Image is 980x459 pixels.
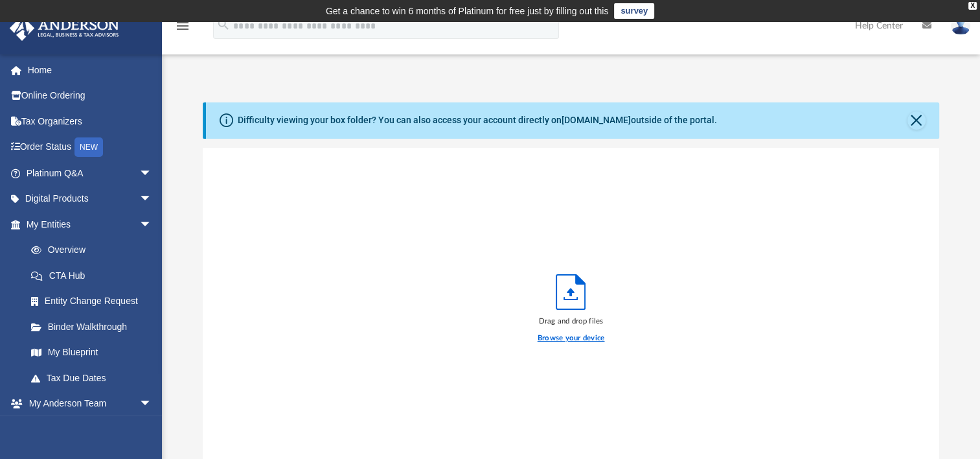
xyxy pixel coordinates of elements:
div: NEW [74,137,103,157]
button: Close [907,112,926,130]
a: My Anderson Teamarrow_drop_down [9,391,165,417]
a: Online Ordering [9,83,172,109]
a: Order StatusNEW [9,134,172,161]
a: Tax Organizers [9,108,172,134]
i: menu [175,18,190,34]
a: My Entitiesarrow_drop_down [9,211,172,237]
div: Get a chance to win 6 months of Platinum for free just by filling out this [326,3,609,19]
a: Overview [18,237,172,263]
a: CTA Hub [18,263,172,288]
span: arrow_drop_down [139,160,165,187]
img: Anderson Advisors Platinum Portal [6,16,123,41]
a: menu [175,25,190,34]
span: arrow_drop_down [139,211,165,238]
a: My Blueprint [18,340,165,366]
img: User Pic [951,16,970,35]
span: arrow_drop_down [139,391,165,418]
a: survey [614,3,654,19]
a: Tax Due Dates [18,365,172,391]
span: arrow_drop_down [139,186,165,213]
a: Digital Productsarrow_drop_down [9,186,172,212]
a: Platinum Q&Aarrow_drop_down [9,160,172,186]
a: Home [9,57,172,83]
a: [DOMAIN_NAME] [562,115,631,125]
i: search [216,18,231,32]
label: Browse your device [538,333,605,344]
div: Difficulty viewing your box folder? You can also access your account directly on outside of the p... [238,113,717,127]
div: close [968,2,977,10]
a: Binder Walkthrough [18,314,172,340]
div: Drag and drop files [538,316,605,327]
a: Entity Change Request [18,288,172,314]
